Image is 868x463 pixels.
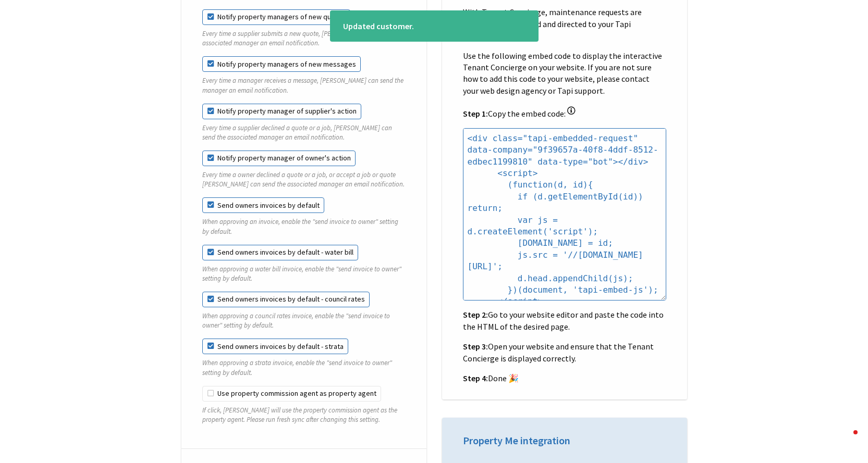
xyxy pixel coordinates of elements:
[463,309,666,332] p: Go to your website editor and paste the code into the HTML of the desired page.
[202,217,406,236] p: When approving an invoice, enable the "send invoice to owner" setting by default.
[463,105,666,120] p: Copy the embed code:
[463,341,488,352] strong: Step 3:
[463,50,666,97] p: Use the following embed code to display the interactive Tenant Concierge on your website. If you ...
[202,358,406,377] p: When approving a strata invoice, enable the "send invoice to owner" setting by default.
[202,170,406,189] p: Every time a owner declined a quote or a job, or accept a job or quote [PERSON_NAME] can send the...
[202,29,406,48] p: Every time a supplier submits a new quote, [PERSON_NAME] can send the associated manager an email...
[330,10,539,42] div: Updated customer.
[463,108,488,119] strong: Step 1:
[202,197,324,213] label: Send owners invoices by default
[463,341,666,364] p: Open your website and ensure that the Tenant Concierge is displayed correctly.
[202,311,406,330] p: When approving a council rates invoice, enable the "send invoice to owner" setting by default.
[202,245,358,260] label: Send owners invoices by default - water bill
[202,151,356,166] label: Notify property manager of owner's action
[202,265,406,283] p: When approving a water bill invoice, enable the "send invoice to owner" setting by default.
[202,76,406,95] p: Every time a manager receives a message, [PERSON_NAME] can send the manager an email notification.
[463,373,488,383] strong: Step 4:
[463,6,666,41] p: With Tenant Concierge, maintenance requests are automatically triaged and directed to your Tapi d...
[202,406,406,424] p: If click, [PERSON_NAME] will use the property commission agent as the property agent. Please run ...
[202,339,348,354] label: Send owners invoices by default - strata
[463,433,666,448] h3: Property Me integration
[202,123,406,142] p: Every time a supplier declined a quote or a job, [PERSON_NAME] can send the associated manager an...
[202,104,361,119] label: Notify property manager of supplier's action
[463,128,666,301] textarea: <div class="tapi-embedded-request" data-company="9f39657a-40f8-4ddf-8512-edbec1199810" data-type=...
[202,292,370,307] label: Send owners invoices by default - council rates
[463,372,666,384] p: Done 🎉
[202,386,381,402] label: Use property commission agent as property agent
[463,309,488,320] strong: Step 2:
[202,56,361,72] label: Notify property managers of new messages
[833,428,858,453] iframe: Intercom live chat
[202,9,350,25] label: Notify property managers of new quotes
